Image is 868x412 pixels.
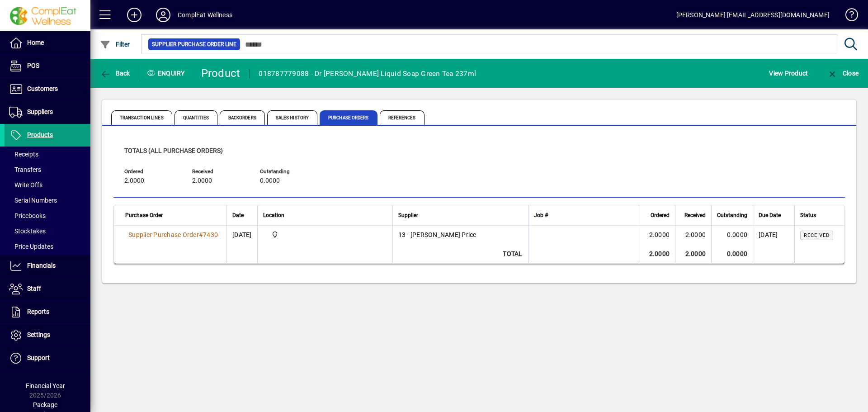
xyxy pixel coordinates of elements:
span: 7430 [203,231,218,238]
span: Backorders [220,110,265,125]
span: Ordered [124,169,179,175]
a: Stocktakes [5,223,90,239]
div: Due Date [759,210,789,220]
a: Pricebooks [5,208,90,223]
a: Serial Numbers [5,193,90,208]
a: Home [5,32,90,54]
div: [PERSON_NAME] [EMAIL_ADDRESS][DOMAIN_NAME] [676,8,830,22]
td: 0.0000 [711,244,753,264]
div: 018787779088 - Dr [PERSON_NAME] Liquid Soap Green Tea 237ml [259,66,476,81]
span: Stocktakes [9,227,46,235]
span: Receipts [9,151,38,158]
td: 13 - [PERSON_NAME] Price [392,226,528,244]
a: Transfers [5,162,90,177]
div: Supplier [398,210,523,220]
span: Supplier [398,210,418,220]
span: References [380,110,425,125]
td: [DATE] [226,226,257,244]
button: Filter [98,36,132,52]
span: # [199,231,203,238]
a: Suppliers [5,101,90,123]
span: Write Offs [9,181,42,189]
button: View Product [767,65,810,81]
span: Job # [534,210,548,220]
a: Customers [5,78,90,100]
span: Location [263,210,284,220]
a: Write Offs [5,177,90,193]
a: Financials [5,255,90,277]
div: Purchase Order [125,210,221,220]
span: Outstanding [717,210,747,220]
span: Home [27,39,44,46]
div: Enquiry [140,66,194,81]
div: Job # [534,210,633,220]
app-page-header-button: Back [90,65,140,81]
span: Supplier Purchase Order [128,231,199,238]
span: Transaction Lines [111,110,172,125]
div: Location [263,210,387,220]
div: Date [232,210,252,220]
a: Supplier Purchase Order#7430 [125,230,221,240]
span: Received [192,169,246,175]
td: 0.0000 [711,226,753,244]
span: Due Date [759,210,781,220]
a: Price Updates [5,239,90,254]
span: Back [100,70,130,77]
span: Products [27,131,53,138]
span: Date [232,210,244,220]
span: Received [804,232,830,238]
span: Close [827,70,859,77]
span: Supplier Purchase Order Line [152,40,236,49]
span: Transfers [9,166,41,173]
span: POS [27,62,39,69]
span: Suppliers [27,108,53,115]
button: Add [120,7,149,23]
span: Pricebooks [9,212,46,219]
td: 2.0000 [675,244,711,264]
span: Staff [27,285,41,292]
span: Settings [27,331,50,338]
a: POS [5,55,90,77]
span: Status [800,210,816,220]
span: Quantities [175,110,217,125]
button: Close [825,65,861,81]
span: Financials [27,262,56,269]
span: Financial Year [26,382,65,389]
span: 2.0000 [192,177,212,185]
span: Reports [27,308,49,315]
span: Purchase Orders [320,110,377,125]
div: Status [800,210,833,220]
div: ComplEat Wellness [178,8,232,22]
td: 2.0000 [639,226,675,244]
app-page-header-button: Close enquiry [817,65,868,81]
span: Price Updates [9,243,53,250]
span: Filter [100,41,130,48]
a: Knowledge Base [839,2,857,31]
span: Purchase Order [125,210,163,220]
span: Support [27,354,50,361]
td: [DATE] [753,226,794,244]
td: 2.0000 [675,226,711,244]
div: Product [201,66,241,81]
span: Sales History [267,110,317,125]
td: 2.0000 [639,244,675,264]
span: View Product [769,66,808,81]
button: Back [98,65,132,81]
span: Serial Numbers [9,197,57,204]
span: Customers [27,85,58,92]
a: Receipts [5,147,90,162]
td: Total [392,244,528,264]
span: Totals (all purchase orders) [124,147,223,154]
span: Received [684,210,706,220]
a: Support [5,347,90,369]
span: Outstanding [260,169,314,175]
a: Staff [5,278,90,300]
span: 2.0000 [124,177,144,185]
button: Profile [149,7,178,23]
a: Settings [5,324,90,346]
span: Ordered [651,210,670,220]
a: Reports [5,301,90,323]
span: Package [33,401,57,408]
span: 0.0000 [260,177,280,185]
